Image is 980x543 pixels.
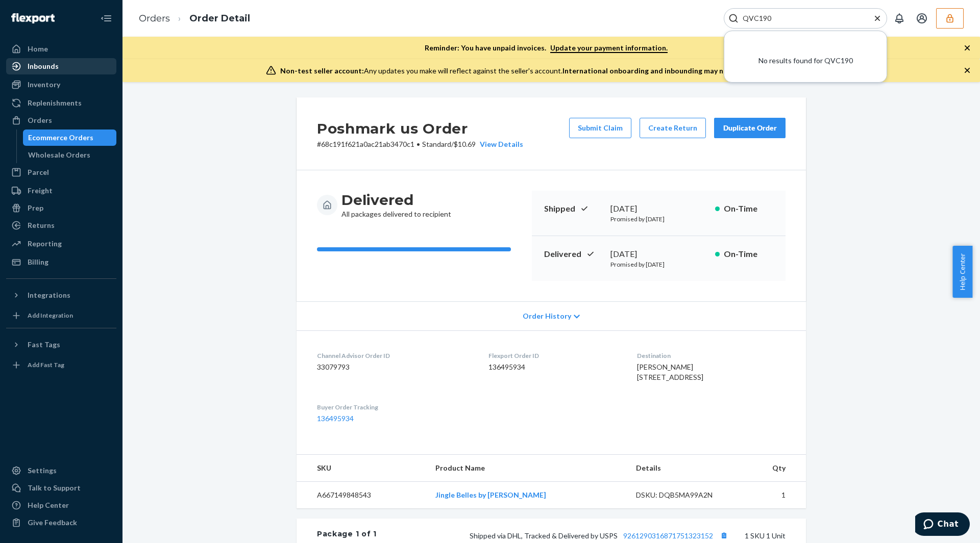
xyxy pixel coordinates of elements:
[569,118,631,138] button: Submit Claim
[280,66,364,75] span: Non-test seller account:
[28,61,59,71] div: Inbounds
[425,43,668,53] p: Reminder: You have unpaid invoices.
[28,518,77,528] div: Give Feedback
[6,497,116,513] a: Help Center
[28,115,52,125] div: Orders
[523,311,571,321] span: Order History
[6,164,116,180] a: Parcel
[317,118,523,139] h2: Poshmark us Order
[28,483,81,493] div: Talk to Support
[637,363,703,381] span: [PERSON_NAME] [STREET_ADDRESS]
[6,307,116,324] a: Add Integration
[280,66,827,76] div: Any updates you make will reflect against the seller's account.
[724,248,773,260] p: On-Time
[28,203,43,213] div: Prep
[717,529,730,542] button: Copy tracking number
[470,531,730,540] span: Shipped via DHL, Tracked & Delivered by USPS
[562,66,827,75] span: International onboarding and inbounding may not work during impersonation.
[28,257,48,267] div: Billing
[6,112,116,128] a: Orders
[317,362,472,372] dd: 33079793
[28,44,48,54] div: Home
[6,236,116,252] a: Reporting
[740,482,806,509] td: 1
[317,403,472,411] dt: Buyer Order Tracking
[488,351,621,360] dt: Flexport Order ID
[724,203,773,215] p: On-Time
[28,290,70,300] div: Integrations
[714,118,786,138] button: Duplicate Order
[640,118,706,138] button: Create Return
[610,203,707,215] div: [DATE]
[6,514,116,531] button: Give Feedback
[488,362,621,372] dd: 136495934
[28,340,60,350] div: Fast Tags
[139,13,170,24] a: Orders
[317,351,472,360] dt: Channel Advisor Order ID
[317,529,377,542] div: Package 1 of 1
[28,133,93,143] div: Ecommerce Orders
[427,455,628,482] th: Product Name
[28,150,90,160] div: Wholesale Orders
[189,13,250,24] a: Order Detail
[723,123,777,133] div: Duplicate Order
[6,41,116,57] a: Home
[6,217,116,234] a: Returns
[6,200,116,216] a: Prep
[28,98,82,108] div: Replenishments
[28,167,49,177] div: Parcel
[6,357,116,373] a: Add Fast Tag
[623,531,713,540] a: 9261290316871751323152
[416,140,420,148] span: •
[636,490,732,500] div: DSKU: DQB5MA99A2N
[23,147,117,163] a: Wholesale Orders
[297,455,427,482] th: SKU
[476,139,523,149] button: View Details
[6,76,116,93] a: Inventory
[317,414,354,423] a: 136495934
[952,246,972,298] button: Help Center
[297,482,427,509] td: A667149848543
[6,254,116,270] a: Billing
[6,480,116,496] button: Talk to Support
[872,13,883,24] button: Close Search
[610,248,707,260] div: [DATE]
[11,13,55,23] img: Flexport logo
[6,287,116,303] button: Integrations
[6,462,116,479] a: Settings
[6,337,116,353] button: Fast Tags
[628,455,740,482] th: Details
[6,183,116,199] a: Freight
[550,43,668,53] a: Update your payment information.
[23,130,117,146] a: Ecommerce Orders
[131,4,258,34] ol: breadcrumbs
[341,191,451,219] div: All packages delivered to recipient
[96,8,116,29] button: Close Navigation
[6,58,116,74] a: Inbounds
[28,186,53,196] div: Freight
[28,80,60,90] div: Inventory
[740,455,806,482] th: Qty
[6,95,116,111] a: Replenishments
[739,13,864,23] input: Search Input
[28,500,69,510] div: Help Center
[544,203,602,215] p: Shipped
[28,220,55,230] div: Returns
[610,215,707,223] p: Promised by [DATE]
[341,191,451,209] h3: Delivered
[728,13,739,23] svg: Search Icon
[28,360,64,369] div: Add Fast Tag
[28,239,62,249] div: Reporting
[915,512,970,538] iframe: Opens a widget where you can chat to one of our agents
[28,311,73,320] div: Add Integration
[377,529,786,542] div: 1 SKU 1 Unit
[28,466,57,476] div: Settings
[317,139,523,149] p: # 68c191f621a0ac21ab3470c1 / $10.69
[912,8,932,29] button: Open account menu
[724,39,887,82] div: No results found for QVC190
[610,260,707,269] p: Promised by [DATE]
[422,140,451,148] span: Standard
